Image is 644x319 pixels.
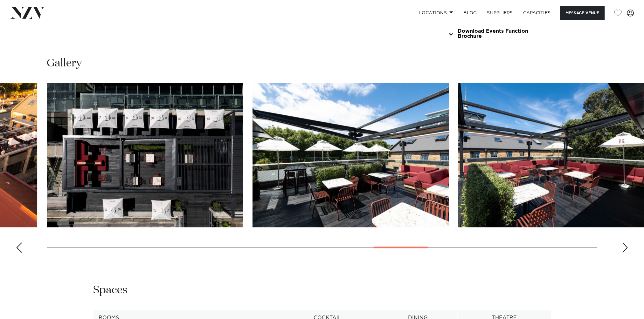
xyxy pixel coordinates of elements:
swiper-slide: 17 / 27 [47,83,243,227]
h2: Spaces [93,283,128,297]
a: Download Events Function Brochure [447,29,551,39]
a: Locations [414,6,458,20]
button: Message Venue [560,6,605,20]
a: BLOG [458,6,482,20]
img: Darling on Drake rooftop from above [47,83,243,227]
swiper-slide: 18 / 27 [253,83,449,227]
img: nzv-logo.png [10,7,45,18]
a: SUPPLIERS [482,6,518,20]
h2: Gallery [47,56,82,71]
a: Capacities [518,6,556,20]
